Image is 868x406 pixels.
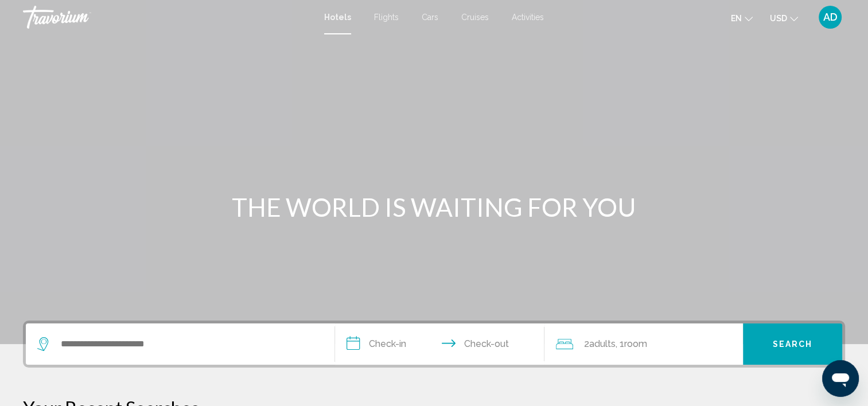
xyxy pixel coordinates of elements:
[615,336,647,352] span: , 1
[743,323,842,365] button: Search
[26,323,842,365] div: Search widget
[335,323,545,365] button: Check in and out dates
[324,13,351,22] a: Hotels
[773,340,813,349] span: Search
[624,338,647,349] span: Room
[219,192,649,222] h1: THE WORLD IS WAITING FOR YOU
[823,11,838,23] span: AD
[461,13,489,22] a: Cruises
[422,13,438,22] a: Cars
[544,323,743,365] button: Travelers: 2 adults, 0 children
[822,360,859,397] iframe: Bouton de lancement de la fenêtre de messagerie
[589,338,615,349] span: Adults
[23,6,313,29] a: Travorium
[815,5,845,29] button: User Menu
[512,13,544,22] a: Activities
[731,10,753,26] button: Change language
[770,14,787,23] span: USD
[583,336,615,352] span: 2
[731,14,742,23] span: en
[374,13,399,22] a: Flights
[770,10,798,26] button: Change currency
